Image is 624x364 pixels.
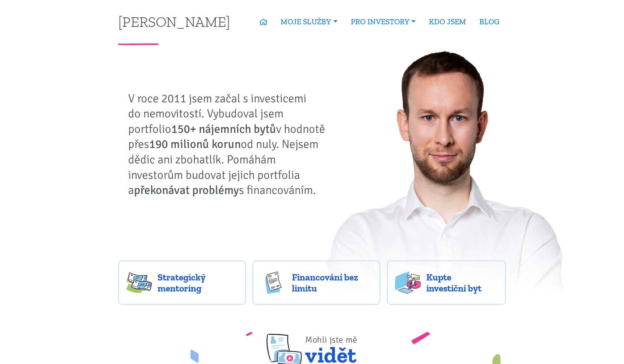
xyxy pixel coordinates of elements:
[305,334,357,345] span: Mohli jste mě
[126,272,152,294] img: strategy
[344,13,422,30] a: PRO INVESTORY
[149,137,241,151] strong: 190 milionů korun
[158,272,238,294] span: Strategický mentoring
[261,272,286,294] img: finance
[171,122,276,136] strong: 150+ nájemních bytů
[422,13,473,30] a: KDO JSEM
[253,261,380,305] a: Financování bez limitu
[395,272,421,294] img: flats
[134,183,239,197] strong: překonávat problémy
[387,261,506,305] a: Kupte investiční byt
[473,13,506,30] a: BLOG
[426,272,498,294] span: Kupte investiční byt
[274,13,344,30] a: MOJE SLUŽBY
[292,272,372,294] span: Financování bez limitu
[118,261,246,305] a: Strategický mentoring
[118,14,230,29] a: [PERSON_NAME]
[128,91,331,198] p: V roce 2011 jsem začal s investicemi do nemovitostí. Vybudoval jsem portfolio v hodnotě přes od n...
